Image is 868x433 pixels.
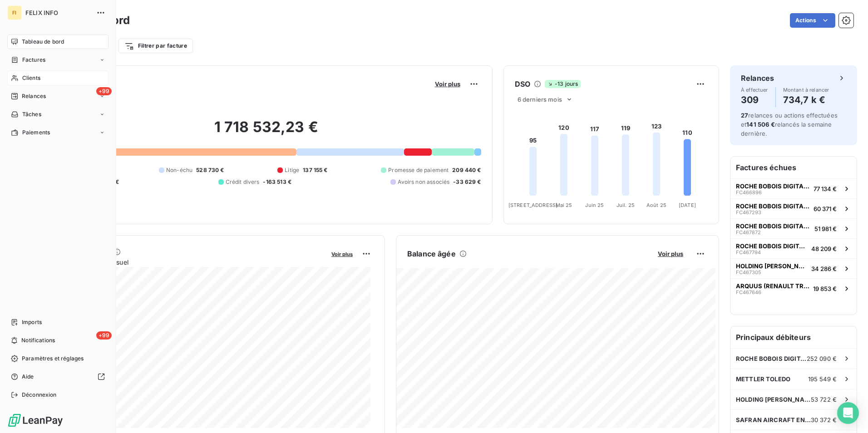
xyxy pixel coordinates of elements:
span: Tâches [22,110,41,118]
span: FC467872 [736,230,761,235]
h6: DSO [515,79,530,89]
span: METTLER TOLEDO [736,375,790,383]
span: -33 629 € [453,178,481,186]
span: Relances [22,92,46,100]
h4: 309 [741,93,768,107]
span: FC466896 [736,190,762,195]
div: FI [7,5,22,20]
span: Montant à relancer [783,87,829,93]
span: FC467293 [736,210,761,215]
button: Actions [790,13,835,28]
span: SAFRAN AIRCRAFT ENGINES [736,416,811,423]
span: Paiements [22,128,50,137]
span: Voir plus [331,251,353,257]
span: Avoirs non associés [398,178,449,186]
span: Voir plus [658,250,683,257]
span: relances ou actions effectuées et relancés la semaine dernière. [741,112,838,137]
span: 30 372 € [811,416,837,423]
div: Open Intercom Messenger [837,402,859,424]
img: Logo LeanPay [7,413,64,428]
h6: Principaux débiteurs [730,326,857,348]
span: ROCHE BOBOIS DIGITAL SERVICES [736,222,811,230]
button: Filtrer par facture [118,39,193,53]
span: ROCHE BOBOIS DIGITAL SERVICES [736,182,810,190]
button: ROCHE BOBOIS DIGITAL SERVICESFC46729360 371 € [730,198,857,218]
button: ROCHE BOBOIS DIGITAL SERVICESFC46779448 209 € [730,238,857,258]
tspan: Juin 25 [585,202,604,208]
span: Voir plus [435,80,460,88]
h6: Balance âgée [407,248,456,259]
span: 48 209 € [811,245,837,252]
a: Aide [7,369,108,384]
span: FC467646 [736,290,761,295]
span: 141 506 € [746,121,774,128]
span: 34 286 € [811,265,837,272]
tspan: [DATE] [679,202,696,208]
span: 6 derniers mois [518,96,562,103]
span: Factures [22,56,45,64]
span: Tableau de bord [22,38,64,46]
span: 77 134 € [814,185,837,192]
button: HOLDING [PERSON_NAME]FC46730534 286 € [730,258,857,278]
span: 209 440 € [452,166,481,174]
tspan: [STREET_ADDRESS] [508,202,557,208]
span: Crédit divers [226,178,260,186]
span: Clients [22,74,40,82]
span: FC467305 [736,270,761,275]
span: -163 513 € [263,178,291,186]
span: 60 371 € [814,205,837,212]
span: Paramètres et réglages [22,354,84,363]
span: Notifications [21,336,55,344]
h2: 1 718 532,23 € [51,118,481,145]
tspan: Mai 25 [555,202,572,208]
button: ROCHE BOBOIS DIGITAL SERVICESFC46787251 981 € [730,218,857,238]
span: Promesse de paiement [388,166,449,174]
span: HOLDING [PERSON_NAME] [736,396,811,403]
h6: Factures échues [730,157,857,178]
span: Non-échu [166,166,192,174]
span: À effectuer [741,87,768,93]
span: +99 [96,331,112,340]
span: 53 722 € [811,396,837,403]
span: ROCHE BOBOIS DIGITAL SERVICES [736,355,807,362]
tspan: Juil. 25 [616,202,635,208]
span: ROCHE BOBOIS DIGITAL SERVICES [736,242,808,250]
span: Imports [22,318,42,326]
span: 195 549 € [808,375,837,383]
button: Voir plus [329,250,355,258]
span: Chiffre d'affaires mensuel [51,257,325,267]
span: +99 [96,87,112,95]
span: -13 jours [545,80,581,88]
span: Litige [285,166,299,174]
tspan: Août 25 [646,202,666,208]
span: Aide [22,373,34,381]
span: FC467794 [736,250,761,255]
button: Voir plus [432,80,463,88]
span: 51 981 € [814,225,837,232]
span: FELIX INFO [25,9,91,16]
h6: Relances [741,73,774,84]
span: 27 [741,112,748,119]
h4: 734,7 k € [783,93,829,107]
span: ROCHE BOBOIS DIGITAL SERVICES [736,202,810,210]
span: 528 730 € [196,166,224,174]
button: ARQUUS (RENAULT TRUCKS DEFENSE SAS)FC46764619 853 € [730,278,857,298]
span: 19 853 € [813,285,837,292]
span: Déconnexion [22,391,57,399]
span: 252 090 € [807,355,837,362]
button: ROCHE BOBOIS DIGITAL SERVICESFC46689677 134 € [730,178,857,198]
span: HOLDING [PERSON_NAME] [736,262,808,270]
span: ARQUUS (RENAULT TRUCKS DEFENSE SAS) [736,282,809,290]
span: 137 155 € [303,166,327,174]
button: Voir plus [655,250,686,258]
